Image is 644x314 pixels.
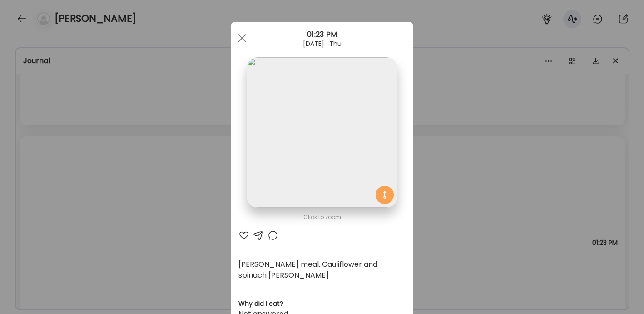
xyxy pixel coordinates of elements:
img: images%2FiL1hhzvZx3MtYCQDQtvCNG11kH33%2FfvPQJi1ZPh496TwsUC6t%2F9DdxlnIPQUM20641dCGv_1080 [247,57,397,208]
div: [PERSON_NAME] meal. Cauliflower and spinach [PERSON_NAME] [238,259,406,281]
div: [DATE] · Thu [231,40,413,47]
div: Click to zoom [238,212,406,223]
h3: Why did I eat? [238,299,406,309]
div: 01:23 PM [231,29,413,40]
